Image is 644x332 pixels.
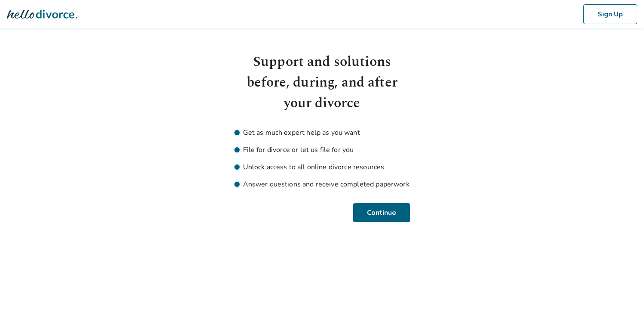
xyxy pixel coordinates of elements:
li: File for divorce or let us file for you [234,145,410,155]
li: Get as much expert help as you want [234,127,410,138]
li: Answer questions and receive completed paperwork [234,179,410,189]
li: Unlock access to all online divorce resources [234,162,410,172]
button: Sign Up [583,4,637,24]
h1: Support and solutions before, during, and after your divorce [234,52,410,114]
button: Continue [354,203,410,222]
